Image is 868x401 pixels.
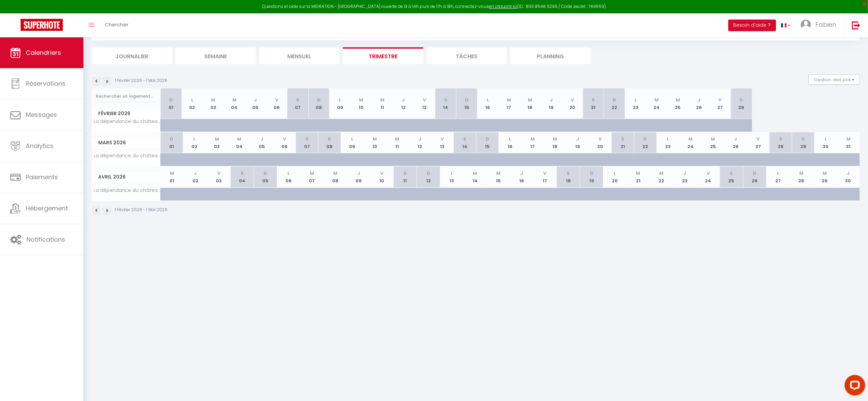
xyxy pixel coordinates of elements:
th: 11 [372,88,393,119]
th: 09 [329,88,351,119]
img: Super Booking [21,19,63,31]
abbr: V [275,97,278,103]
abbr: M [553,136,557,142]
abbr: M [636,170,640,177]
abbr: V [543,170,546,177]
th: 02 [184,167,207,187]
abbr: J [734,136,737,142]
button: Besoin d'aide ? [728,20,776,31]
abbr: M [711,136,715,142]
abbr: M [380,97,384,103]
th: 19 [541,88,562,119]
abbr: M [688,136,693,142]
th: 02 [182,88,203,119]
th: 14 [463,167,487,187]
th: 26 [688,88,710,119]
th: 15 [456,88,477,119]
abbr: L [191,97,193,103]
th: 18 [520,88,541,119]
th: 13 [414,88,435,119]
img: logout [852,21,860,29]
th: 27 [766,167,790,187]
abbr: D [753,170,756,177]
th: 06 [277,167,300,187]
abbr: S [296,97,299,103]
img: ... [801,20,811,30]
abbr: M [333,170,337,177]
abbr: D [486,136,489,142]
abbr: J [576,136,579,142]
th: 06 [266,88,287,119]
li: Journalier [92,47,172,64]
span: Avril 2026 [92,172,160,182]
abbr: D [644,136,647,142]
th: 13 [440,167,463,187]
th: 20 [562,88,583,119]
th: 01 [161,167,184,187]
span: Notifications [26,235,65,244]
a: en cliquant ici [489,3,517,9]
abbr: J [254,97,257,103]
abbr: V [719,97,722,103]
abbr: S [463,136,466,142]
abbr: M [507,97,511,103]
th: 27 [747,132,769,153]
span: Paiements [26,173,58,181]
th: 23 [657,132,679,153]
abbr: S [444,97,447,103]
abbr: S [779,136,782,142]
li: Semaine [175,47,256,64]
th: 08 [319,132,341,153]
th: 10 [370,167,394,187]
abbr: M [676,97,680,103]
abbr: L [351,136,353,142]
th: 24 [679,132,702,153]
abbr: S [621,136,624,142]
th: 31 [837,132,860,153]
span: Mars 2026 [92,138,160,148]
th: 12 [417,167,440,187]
span: La dépendance du château de [GEOGRAPHIC_DATA]. [93,188,162,193]
th: 17 [498,88,520,119]
abbr: D [427,170,430,177]
abbr: J [550,97,553,103]
abbr: V [217,170,220,177]
abbr: D [613,97,616,103]
th: 25 [667,88,688,119]
th: 07 [300,167,324,187]
th: 02 [183,132,206,153]
abbr: D [169,97,173,103]
abbr: M [359,97,363,103]
a: ... Fabien [796,13,845,37]
abbr: M [528,97,532,103]
a: Chercher [100,13,134,37]
li: Tâches [427,47,507,64]
th: 07 [296,132,319,153]
abbr: M [170,170,174,177]
th: 08 [308,88,329,119]
p: 1 Février 2026 - 1 Mai 2026 [115,207,167,213]
abbr: M [655,97,659,103]
abbr: S [730,170,733,177]
th: 28 [769,132,792,153]
abbr: L [288,170,290,177]
th: 05 [254,167,277,187]
abbr: M [211,97,216,103]
span: Réservations [26,79,66,88]
abbr: M [659,170,663,177]
span: La dépendance du château de [GEOGRAPHIC_DATA]. [93,119,162,124]
abbr: J [357,170,360,177]
li: Planning [510,47,591,64]
th: 09 [341,132,363,153]
abbr: L [339,97,341,103]
th: 15 [476,132,499,153]
th: 03 [206,132,228,153]
span: Février 2026 [92,109,160,119]
abbr: V [380,170,383,177]
th: 01 [161,132,183,153]
th: 04 [230,167,254,187]
abbr: M [238,136,242,142]
abbr: L [193,136,195,142]
th: 14 [435,88,456,119]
